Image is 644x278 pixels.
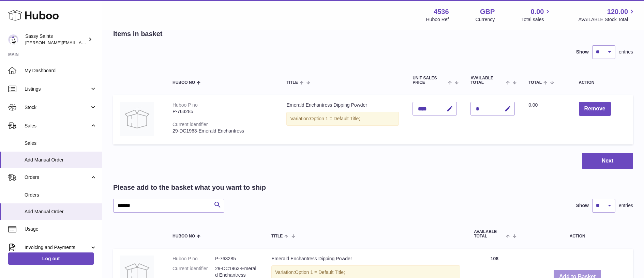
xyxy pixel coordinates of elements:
[528,80,542,85] span: Total
[113,29,163,38] h2: Items in basket
[426,16,449,23] div: Huboo Ref
[434,7,449,16] strong: 4536
[607,7,628,16] span: 120.00
[413,76,446,85] span: Unit Sales Price
[25,226,97,232] span: Usage
[173,128,273,134] div: 29-DC1963-Emerald Enchantress
[619,202,633,209] span: entries
[25,192,97,198] span: Orders
[576,49,589,55] label: Show
[474,230,504,238] span: AVAILABLE Total
[470,76,504,85] span: AVAILABLE Total
[173,122,208,127] div: Current identifier
[271,234,283,238] span: Title
[295,269,345,275] span: Option 1 = Default Title;
[578,7,636,23] a: 120.00 AVAILABLE Stock Total
[173,80,195,85] span: Huboo no
[25,157,97,163] span: Add Manual Order
[173,108,273,115] div: P-763285
[173,256,215,262] dt: Huboo P no
[280,95,406,144] td: Emerald Enchantress Dipping Powder
[25,67,97,74] span: My Dashboard
[8,252,94,265] a: Log out
[25,244,90,251] span: Invoicing and Payments
[582,153,633,169] button: Next
[286,80,298,85] span: Title
[25,104,90,111] span: Stock
[531,7,544,16] span: 0.00
[25,174,90,181] span: Orders
[25,140,97,146] span: Sales
[215,256,258,262] dd: P-763285
[173,234,195,238] span: Huboo no
[579,102,611,116] button: Remove
[522,223,633,245] th: Action
[576,202,589,209] label: Show
[579,80,627,85] div: Action
[528,102,538,108] span: 0.00
[25,86,90,92] span: Listings
[480,7,495,16] strong: GBP
[25,40,137,45] span: [PERSON_NAME][EMAIL_ADDRESS][DOMAIN_NAME]
[476,16,495,23] div: Currency
[521,7,552,23] a: 0.00 Total sales
[25,33,87,46] div: Sassy Saints
[578,16,636,23] span: AVAILABLE Stock Total
[619,49,633,55] span: entries
[310,116,360,121] span: Option 1 = Default Title;
[8,34,18,45] img: ramey@sassysaints.com
[25,123,90,129] span: Sales
[173,102,198,108] div: Huboo P no
[286,112,399,126] div: Variation:
[120,102,154,136] img: Emerald Enchantress Dipping Powder
[521,16,552,23] span: Total sales
[113,183,266,192] h2: Please add to the basket what you want to ship
[25,208,97,215] span: Add Manual Order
